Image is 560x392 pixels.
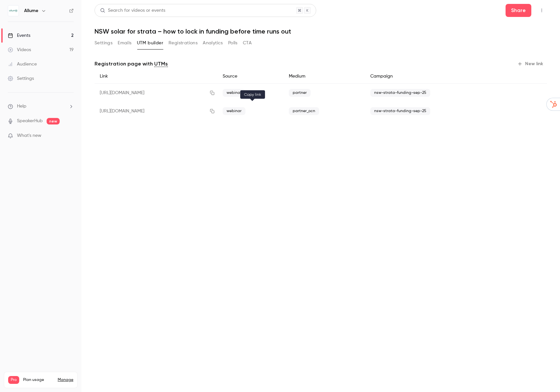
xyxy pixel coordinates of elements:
[515,59,547,69] button: New link
[370,89,430,97] span: nsw-strata-funding-sep-25
[203,38,223,48] button: Analytics
[370,107,430,115] span: nsw-strata-funding-sep-25
[289,107,319,115] span: partner_ocn
[24,7,38,14] h6: Allume
[217,69,284,84] div: Source
[8,103,74,110] li: help-dropdown-opener
[95,69,217,84] div: Link
[223,107,245,115] span: webinar
[118,38,131,48] button: Emails
[95,60,168,68] p: Registration page with
[95,84,217,102] div: [URL][DOMAIN_NAME]
[289,89,311,97] span: partner
[228,38,238,48] button: Polls
[95,102,217,120] div: [URL][DOMAIN_NAME]
[154,60,168,68] a: UTMs
[17,103,26,110] span: Help
[8,6,19,16] img: Allume
[66,133,74,139] iframe: Noticeable Trigger
[243,38,252,48] button: CTA
[47,118,60,124] span: new
[8,75,34,82] div: Settings
[100,7,165,14] div: Search for videos or events
[23,377,54,383] span: Plan usage
[17,118,43,124] a: SpeakerHub
[8,47,31,53] div: Videos
[58,377,73,383] a: Manage
[95,27,547,35] h1: NSW solar for strata – how to lock in funding before time runs out
[169,38,198,48] button: Registrations
[223,89,245,97] span: webinar
[365,69,506,84] div: Campaign
[95,38,112,48] button: Settings
[8,32,30,39] div: Events
[8,376,19,384] span: Pro
[137,38,163,48] button: UTM builder
[17,132,41,139] span: What's new
[506,4,531,17] button: Share
[284,69,365,84] div: Medium
[8,61,37,67] div: Audience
